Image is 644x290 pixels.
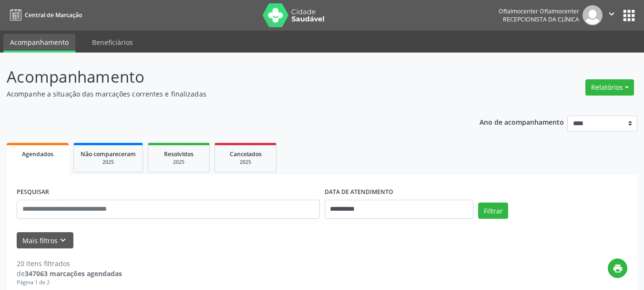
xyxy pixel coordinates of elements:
button: Relatórios [585,79,634,96]
span: Central de Marcação [25,11,82,19]
button: Mais filtroskeyboard_arrow_down [17,232,73,249]
button: apps [621,7,637,24]
img: img [583,5,603,25]
a: Beneficiários [85,34,140,51]
a: Central de Marcação [7,7,82,23]
div: de [17,269,122,279]
span: Cancelados [230,150,262,158]
span: Não compareceram [81,150,136,158]
p: Acompanhe a situação das marcações correntes e finalizadas [7,89,448,99]
button: print [608,258,627,278]
div: Oftalmocenter Oftalmocenter [499,7,579,15]
label: PESQUISAR [17,185,49,200]
p: Acompanhamento [7,65,448,89]
div: 20 itens filtrados [17,258,122,269]
i:  [606,9,617,19]
i: print [613,263,623,274]
i: keyboard_arrow_down [58,235,68,246]
button:  [603,5,621,25]
div: Página 1 de 2 [17,279,122,287]
strong: 347063 marcações agendadas [25,269,122,278]
label: DATA DE ATENDIMENTO [325,185,393,200]
div: 2025 [222,159,269,166]
div: 2025 [81,159,136,166]
a: Acompanhamento [3,34,75,53]
span: Agendados [22,150,53,158]
p: Ano de acompanhamento [480,116,564,128]
button: Filtrar [478,203,508,219]
div: 2025 [155,159,203,166]
span: Recepcionista da clínica [503,15,579,23]
span: Resolvidos [164,150,194,158]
